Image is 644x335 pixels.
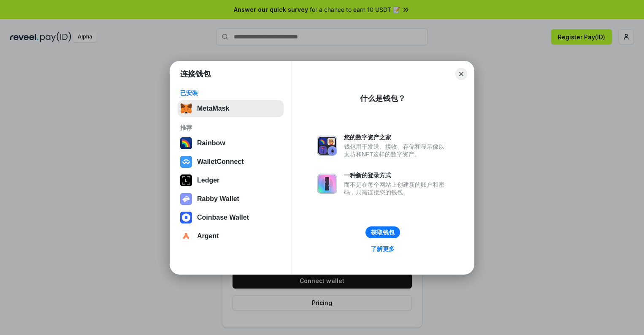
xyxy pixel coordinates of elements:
button: 获取钱包 [365,226,400,238]
div: 钱包用于发送、接收、存储和显示像以太坊和NFT这样的数字资产。 [344,143,449,158]
button: Close [455,68,467,80]
div: Rabby Wallet [197,195,239,203]
div: 一种新的登录方式 [344,172,449,179]
img: svg+xml,%3Csvg%20width%3D%22120%22%20height%3D%22120%22%20viewBox%3D%220%200%20120%20120%22%20fil... [180,137,192,149]
button: Argent [178,228,284,245]
button: MetaMask [178,100,284,117]
button: Rabby Wallet [178,191,284,207]
div: Rainbow [197,139,225,147]
img: svg+xml,%3Csvg%20xmlns%3D%22http%3A%2F%2Fwww.w3.org%2F2000%2Fsvg%22%20fill%3D%22none%22%20viewBox... [317,136,337,156]
img: svg+xml,%3Csvg%20xmlns%3D%22http%3A%2F%2Fwww.w3.org%2F2000%2Fsvg%22%20width%3D%2228%22%20height%3... [180,174,192,186]
div: 您的数字资产之家 [344,133,449,141]
div: 了解更多 [371,245,395,253]
button: Rainbow [178,135,284,152]
img: svg+xml,%3Csvg%20xmlns%3D%22http%3A%2F%2Fwww.w3.org%2F2000%2Fsvg%22%20fill%3D%22none%22%20viewBox... [317,174,337,194]
button: Coinbase Wallet [178,209,284,226]
img: svg+xml,%3Csvg%20width%3D%2228%22%20height%3D%2228%22%20viewBox%3D%220%200%2028%2028%22%20fill%3D... [180,230,192,242]
a: 了解更多 [366,243,400,254]
div: MetaMask [197,105,229,112]
div: Argent [197,232,219,240]
img: svg+xml,%3Csvg%20width%3D%2228%22%20height%3D%2228%22%20viewBox%3D%220%200%2028%2028%22%20fill%3D... [180,156,192,168]
div: Ledger [197,177,219,184]
div: 而不是在每个网站上创建新的账户和密码，只需连接您的钱包。 [344,181,449,196]
div: Coinbase Wallet [197,214,249,221]
div: 什么是钱包？ [360,93,406,103]
button: Ledger [178,172,284,189]
h1: 连接钱包 [180,69,211,79]
img: svg+xml,%3Csvg%20width%3D%2228%22%20height%3D%2228%22%20viewBox%3D%220%200%2028%2028%22%20fill%3D... [180,212,192,223]
div: 推荐 [180,124,281,131]
button: WalletConnect [178,153,284,170]
div: 获取钱包 [371,229,395,236]
div: WalletConnect [197,158,244,166]
img: svg+xml,%3Csvg%20xmlns%3D%22http%3A%2F%2Fwww.w3.org%2F2000%2Fsvg%22%20fill%3D%22none%22%20viewBox... [180,193,192,205]
div: 已安装 [180,89,281,97]
img: svg+xml,%3Csvg%20fill%3D%22none%22%20height%3D%2233%22%20viewBox%3D%220%200%2035%2033%22%20width%... [180,103,192,114]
